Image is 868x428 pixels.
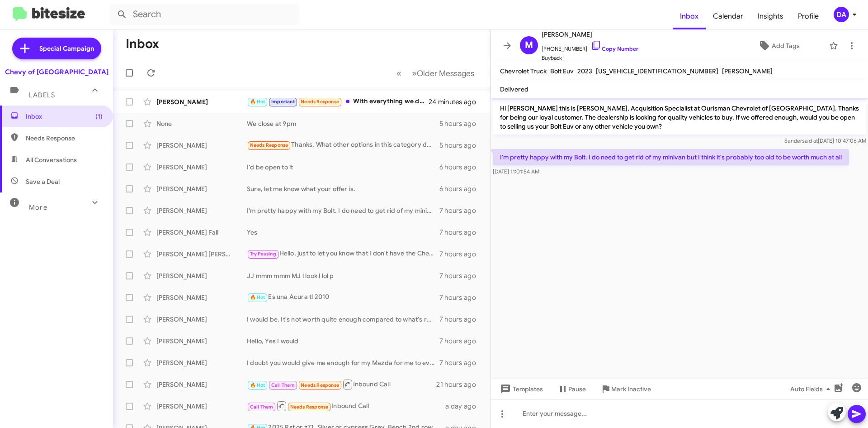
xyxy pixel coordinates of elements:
[156,337,247,346] div: [PERSON_NAME]
[156,380,247,389] div: [PERSON_NAME]
[750,3,791,29] a: Insights
[593,381,658,397] button: Mark Inactive
[156,163,247,172] div: [PERSON_NAME]
[568,381,586,397] span: Pause
[250,404,274,410] span: Call Them
[542,29,638,40] span: [PERSON_NAME]
[247,358,439,367] div: I doubt you would give me enough for my Mazda for me to even break even on it. I still owe someth...
[247,337,439,346] div: Hello, Yes I would
[109,4,299,25] input: Search
[412,67,417,79] span: »
[577,67,592,75] span: 2023
[439,141,483,150] div: 5 hours ago
[156,141,247,150] div: [PERSON_NAME]
[542,40,638,53] span: [PHONE_NUMBER]
[391,64,407,82] button: Previous
[250,294,265,300] span: 🔥 Hot
[673,3,706,29] a: Inbox
[247,400,445,412] div: Inbound Call
[247,228,439,237] div: Yes
[790,381,834,397] span: Auto Fields
[783,381,841,397] button: Auto Fields
[301,382,339,388] span: Needs Response
[12,38,101,59] a: Special Campaign
[247,271,439,280] div: JJ mmm mmm MJ l look l lol p
[439,228,483,237] div: 7 hours ago
[271,382,295,388] span: Call Them
[156,402,247,411] div: [PERSON_NAME]
[493,168,539,175] span: [DATE] 11:01:54 AM
[250,99,265,105] span: 🔥 Hot
[439,315,483,324] div: 7 hours ago
[732,38,825,54] button: Add Tags
[156,250,247,259] div: [PERSON_NAME] [PERSON_NAME]
[95,112,103,121] span: (1)
[834,7,849,22] div: DA
[826,7,858,22] button: DA
[247,96,429,107] div: With everything we discussed, what would our final price be for the blazer you sent me?
[29,203,47,212] span: More
[500,85,528,93] span: Delivered
[392,64,480,82] nav: Page navigation example
[250,142,288,148] span: Needs Response
[550,67,574,75] span: Bolt Euv
[439,271,483,280] div: 7 hours ago
[491,381,550,397] button: Templates
[542,53,638,63] span: Buyback
[791,3,826,29] a: Profile
[156,315,247,324] div: [PERSON_NAME]
[802,137,818,144] span: said at
[156,358,247,367] div: [PERSON_NAME]
[156,206,247,215] div: [PERSON_NAME]
[247,119,439,128] div: We close at 9pm
[445,402,483,411] div: a day ago
[417,68,474,78] span: Older Messages
[396,67,401,79] span: «
[247,184,439,193] div: Sure, let me know what your offer is.
[525,38,533,53] span: M
[439,163,483,172] div: 6 hours ago
[290,404,329,410] span: Needs Response
[26,112,103,121] span: Inbox
[247,292,439,303] div: Es una Acura tl 2010
[301,99,339,105] span: Needs Response
[156,293,247,302] div: [PERSON_NAME]
[439,293,483,302] div: 7 hours ago
[271,99,295,105] span: Important
[156,119,247,128] div: None
[439,184,483,193] div: 6 hours ago
[500,67,547,75] span: Chevrolet Truck
[706,3,750,29] a: Calendar
[784,137,866,144] span: Sender [DATE] 10:47:06 AM
[247,249,439,259] div: Hello, just to let you know that I don't have the Chevy [US_STATE] anymore, I was in car accident...
[439,358,483,367] div: 7 hours ago
[406,64,480,82] button: Next
[247,379,436,390] div: Inbound Call
[39,44,94,53] span: Special Campaign
[247,163,439,172] div: I'd be open to it
[429,97,483,106] div: 24 minutes ago
[5,67,108,77] div: Chevy of [GEOGRAPHIC_DATA]
[250,382,265,388] span: 🔥 Hot
[493,100,866,135] p: Hi [PERSON_NAME] this is [PERSON_NAME], Acquisition Specialist at Ourisman Chevrolet of [GEOGRAPH...
[247,206,439,215] div: I'm pretty happy with my Bolt. I do need to get rid of my minivan but I think it's probably too o...
[439,250,483,259] div: 7 hours ago
[439,206,483,215] div: 7 hours ago
[772,38,800,54] span: Add Tags
[493,149,849,165] p: I'm pretty happy with my Bolt. I do need to get rid of my minivan but I think it's probably too o...
[156,97,247,106] div: [PERSON_NAME]
[591,45,638,52] a: Copy Number
[26,134,103,143] span: Needs Response
[250,251,276,257] span: Try Pausing
[156,228,247,237] div: [PERSON_NAME] Fall
[247,140,439,150] div: Thanks. What other options in this category do you have?
[26,177,60,186] span: Save a Deal
[550,381,593,397] button: Pause
[439,337,483,346] div: 7 hours ago
[436,380,483,389] div: 21 hours ago
[26,155,77,164] span: All Conversations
